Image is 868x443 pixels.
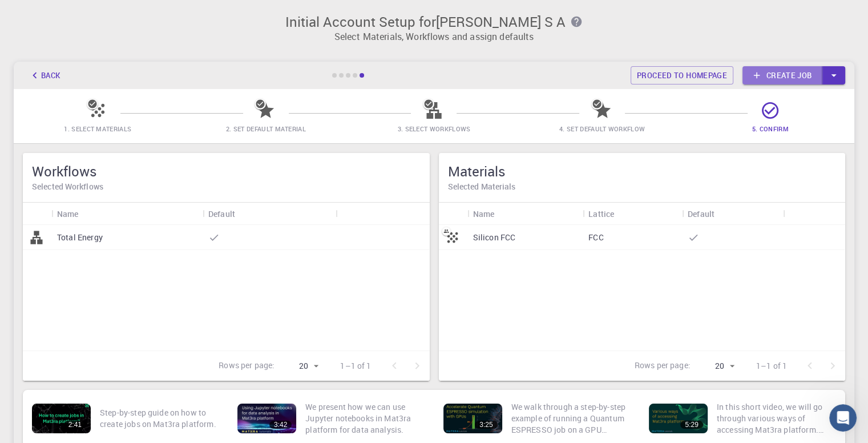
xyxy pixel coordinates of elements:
button: Back [23,66,66,84]
div: Lattice [583,203,682,225]
p: In this short video, we will go through various ways of accessing Mat3ra platform. There are thre... [717,401,836,436]
h6: Selected Workflows [32,180,421,193]
h5: Workflows [32,162,421,180]
p: Silicon FCC [473,232,516,243]
div: Lattice [588,203,614,225]
button: Sort [79,204,97,223]
span: Support [23,8,64,18]
button: Sort [614,204,632,223]
span: 1. Select Materials [64,124,131,133]
a: 2:41Step-by-step guide on how to create jobs on Mat3ra platform. [27,394,224,442]
div: Icon [23,203,51,225]
a: Proceed to homepage [631,66,733,84]
a: 5:29In this short video, we will go through various ways of accessing Mat3ra platform. There are ... [644,394,841,442]
div: 20 [695,358,738,374]
p: 1–1 of 1 [756,360,787,372]
div: 3:42 [269,421,292,429]
p: FCC [588,232,603,243]
div: Icon [439,203,467,225]
button: Sort [714,204,733,223]
span: 5. Confirm [752,124,789,133]
p: We present how we can use Jupyter notebooks in Mat3ra platform for data analysis. [305,401,425,436]
p: We walk through a step-by-step example of running a Quantum ESPRESSO job on a GPU enabled node. W... [511,401,631,436]
span: 2. Set Default Material [226,124,306,133]
div: Default [688,203,714,225]
div: 20 [279,358,322,374]
div: 5:29 [680,421,703,429]
div: 3:25 [475,421,497,429]
div: Name [473,203,495,225]
button: Sort [494,204,512,223]
button: Sort [235,204,253,223]
div: Default [203,203,336,225]
div: Name [57,203,79,225]
a: 3:42We present how we can use Jupyter notebooks in Mat3ra platform for data analysis. [233,394,429,442]
p: Step-by-step guide on how to create jobs on Mat3ra platform. [100,407,219,430]
iframe: Intercom live chat [829,404,857,432]
p: Total Energy [57,232,103,243]
p: Rows per page: [219,360,274,373]
h3: Initial Account Setup for [PERSON_NAME] S A [21,14,847,30]
p: Select Materials, Workflows and assign defaults [21,30,847,43]
p: 1–1 of 1 [340,360,371,372]
h6: Selected Materials [448,180,837,193]
span: 3. Select Workflows [397,124,470,133]
a: 3:25We walk through a step-by-step example of running a Quantum ESPRESSO job on a GPU enabled nod... [439,394,635,442]
div: Name [467,203,583,225]
div: Name [51,203,203,225]
p: Rows per page: [635,360,691,373]
h5: Materials [448,162,837,180]
a: Create job [742,66,822,84]
div: 2:41 [64,421,86,429]
div: Default [208,203,235,225]
div: Default [682,203,783,225]
span: 4. Set Default Workflow [559,124,645,133]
